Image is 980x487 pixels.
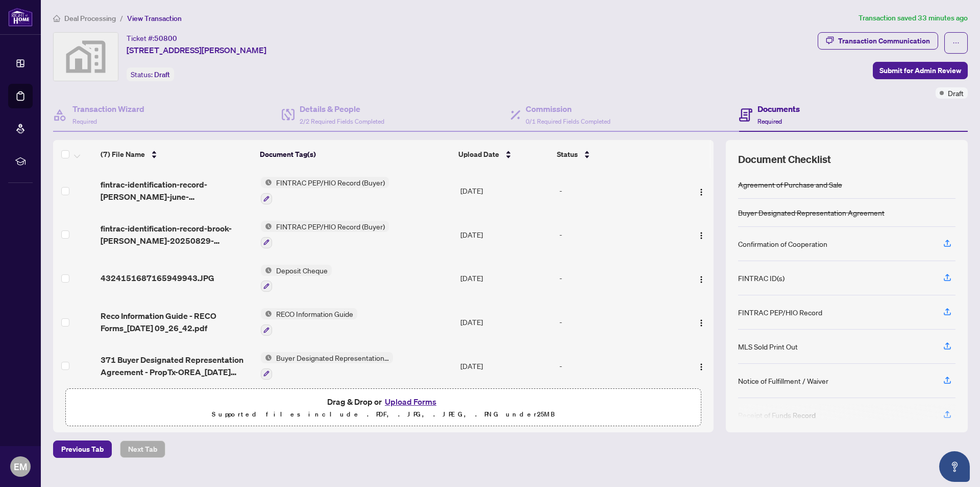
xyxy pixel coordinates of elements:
[101,222,252,247] span: fintrac-identification-record-brook-[PERSON_NAME]-20250829-122139.pdf
[693,182,709,199] button: Logo
[693,358,709,374] button: Logo
[456,300,555,344] td: [DATE]
[261,221,389,248] button: Status IconFINTRAC PEP/HIO Record (Buyer)
[120,12,123,24] li: /
[757,118,782,125] span: Required
[261,265,272,276] img: Status Icon
[272,352,393,363] span: Buyer Designated Representation Agreement
[72,118,97,125] span: Required
[8,8,33,27] img: logo
[559,185,675,196] div: -
[261,221,272,232] img: Status Icon
[738,207,885,218] div: Buyer Designated Representation Agreement
[738,307,822,318] div: FINTRAC PEP/HIO Record
[127,44,266,56] span: [STREET_ADDRESS][PERSON_NAME]
[456,213,555,257] td: [DATE]
[873,62,968,79] button: Submit for Admin Review
[154,34,177,43] span: 50800
[879,62,961,79] span: Submit for Admin Review
[101,178,252,203] span: fintrac-identification-record-[PERSON_NAME]-june-[PERSON_NAME]-20250829-123151.pdf
[256,140,455,169] th: Document Tag(s)
[261,308,272,319] img: Status Icon
[859,12,968,24] article: Transaction saved 33 minutes ago
[697,188,705,196] img: Logo
[456,257,555,300] td: [DATE]
[101,310,252,334] span: Reco Information Guide - RECO Forms_[DATE] 09_26_42.pdf
[557,149,578,160] span: Status
[738,152,831,167] span: Document Checklist
[96,140,256,169] th: (7) File Name
[697,363,705,371] img: Logo
[952,39,960,47] span: ellipsis
[101,149,145,160] span: (7) File Name
[327,395,439,408] span: Drag & Drop or
[693,270,709,286] button: Logo
[300,118,384,125] span: 2/2 Required Fields Completed
[300,103,384,115] h4: Details & People
[838,33,930,49] div: Transaction Communication
[261,352,272,363] img: Status Icon
[54,33,118,81] img: svg%3e
[72,408,695,421] p: Supported files include .PDF, .JPG, .JPEG, .PNG under 25 MB
[456,344,555,388] td: [DATE]
[738,341,798,352] div: MLS Sold Print Out
[553,140,676,169] th: Status
[261,177,272,188] img: Status Icon
[261,265,332,292] button: Status IconDeposit Cheque
[127,32,177,44] div: Ticket #:
[526,118,610,125] span: 0/1 Required Fields Completed
[53,15,60,22] span: home
[458,149,499,160] span: Upload Date
[101,354,252,378] span: 371 Buyer Designated Representation Agreement - PropTx-OREA_[DATE] 09_26_30.pdf
[559,229,675,240] div: -
[559,272,675,284] div: -
[948,87,964,99] span: Draft
[127,14,182,23] span: View Transaction
[939,451,970,482] button: Open asap
[818,32,938,50] button: Transaction Communication
[738,179,842,190] div: Agreement of Purchase and Sale
[272,308,357,319] span: RECO Information Guide
[14,459,27,474] span: EM
[456,169,555,213] td: [DATE]
[559,316,675,328] div: -
[526,103,610,115] h4: Commission
[272,221,389,232] span: FINTRAC PEP/HIO Record (Buyer)
[697,319,705,327] img: Logo
[559,360,675,372] div: -
[272,265,332,276] span: Deposit Cheque
[261,352,393,380] button: Status IconBuyer Designated Representation Agreement
[53,440,112,458] button: Previous Tab
[154,70,170,79] span: Draft
[697,231,705,240] img: Logo
[738,272,785,284] div: FINTRAC ID(s)
[738,375,828,386] div: Notice of Fulfillment / Waiver
[382,395,439,408] button: Upload Forms
[693,226,709,243] button: Logo
[261,177,389,204] button: Status IconFINTRAC PEP/HIO Record (Buyer)
[454,140,553,169] th: Upload Date
[697,275,705,284] img: Logo
[693,314,709,330] button: Logo
[738,238,827,249] div: Confirmation of Cooperation
[120,440,165,458] button: Next Tab
[72,103,144,115] h4: Transaction Wizard
[61,441,104,457] span: Previous Tab
[64,14,116,23] span: Deal Processing
[66,389,701,427] span: Drag & Drop orUpload FormsSupported files include .PDF, .JPG, .JPEG, .PNG under25MB
[101,272,214,284] span: 4324151687165949943.JPG
[127,67,174,81] div: Status:
[261,308,357,336] button: Status IconRECO Information Guide
[757,103,800,115] h4: Documents
[272,177,389,188] span: FINTRAC PEP/HIO Record (Buyer)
